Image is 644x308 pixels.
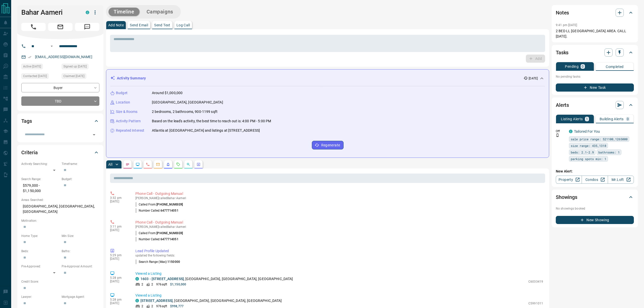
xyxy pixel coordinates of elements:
[110,74,545,83] div: Activity Summary[DATE]
[28,55,31,59] svg: Email Verified
[569,130,573,133] div: condos.ca
[49,43,55,49] button: Open
[21,234,59,238] p: Home Type:
[556,176,582,184] a: Property
[160,209,178,212] span: 6477714051
[135,277,139,281] div: condos.ca
[135,202,183,207] p: Called From:
[556,28,634,39] p: 2 BED LL [GEOGRAPHIC_DATA] AREA. CALL [DATE].
[152,109,218,114] p: 2 bedrooms, 2 bathrooms, 900-1199 sqft
[23,74,47,79] span: Contacted [DATE]
[116,90,128,96] p: Budget
[35,55,92,59] a: [EMAIL_ADDRESS][DOMAIN_NAME]
[62,73,99,80] div: Tue Aug 12 2025
[62,177,99,181] p: Budget:
[176,162,180,166] svg: Requests
[556,9,569,17] h2: Notes
[62,264,99,269] p: Pre-Approval Amount:
[586,117,588,121] p: 1
[312,141,344,149] button: Regenerate
[110,280,128,283] p: [DATE]
[598,150,620,155] span: bathrooms: 1
[606,65,624,69] p: Completed
[62,64,99,71] div: Tue Aug 12 2025
[109,8,139,16] button: Timeline
[135,248,543,254] p: Lead Profile Updated
[21,148,38,157] h2: Criteria
[556,48,568,57] h2: Tasks
[571,136,628,142] span: sale price range: 521100,1265000
[556,133,559,137] svg: Push Notification Only
[110,298,128,301] p: 5:28 pm
[135,225,543,229] p: [PERSON_NAME] called Bahar Aameri
[110,257,128,261] p: [DATE]
[21,23,46,31] span: Call
[135,220,543,225] p: Phone Call - Outgoing Manual
[154,23,170,27] p: Send Text
[75,23,99,31] span: Message
[21,177,59,181] p: Search Range:
[21,73,59,80] div: Sun Aug 17 2025
[574,129,600,133] a: Tailored For You
[170,282,186,287] p: $1,150,000
[556,191,634,203] div: Showings
[582,65,584,68] p: 0
[556,7,634,19] div: Notes
[528,279,543,284] p: C6033419
[126,162,130,166] svg: Notes
[21,146,99,159] div: Criteria
[21,83,99,92] div: Buyer
[141,282,143,287] p: 2
[152,90,183,96] p: Around $1,000,000
[21,198,99,202] p: Areas Searched:
[108,23,124,27] p: Add Note
[63,74,84,79] span: Claimed [DATE]
[135,293,543,298] p: Viewed a Listing
[21,64,59,71] div: Wed Aug 13 2025
[21,96,99,106] div: TBD
[110,196,128,200] p: 3:32 pm
[152,100,223,105] p: [GEOGRAPHIC_DATA], [GEOGRAPHIC_DATA]
[627,117,629,121] p: 0
[156,282,167,287] p: 976 sqft
[135,231,183,235] p: Called From:
[186,162,190,166] svg: Opportunities
[21,117,32,125] h2: Tags
[110,225,128,228] p: 3:11 pm
[556,193,577,201] h2: Showings
[556,46,634,59] div: Tasks
[116,118,141,124] p: Activity Pattern
[152,128,260,133] p: Atlantis at [GEOGRAPHIC_DATA] and listings at [STREET_ADDRESS]
[108,163,112,166] p: All
[565,65,579,68] p: Pending
[62,249,99,253] p: Baths:
[135,208,178,213] p: Number Called:
[556,129,566,133] p: Off
[140,298,282,303] p: , [GEOGRAPHIC_DATA], [GEOGRAPHIC_DATA], [GEOGRAPHIC_DATA]
[176,23,190,27] p: Log Call
[110,276,128,280] p: 5:28 pm
[21,181,59,195] p: $579,000 - $1,150,000
[63,64,87,69] span: Signed up [DATE]
[151,282,153,287] p: 2
[166,162,170,166] svg: Listing Alerts
[196,162,201,166] svg: Agent Actions
[152,118,271,124] p: Based on the lead's activity, the best time to reach out is: 4:00 PM - 5:00 PM
[140,277,184,281] a: 1603 - [STREET_ADDRESS]
[556,23,577,27] p: 9:41 pm [DATE]
[556,206,634,211] p: No showings booked
[156,162,160,166] svg: Emails
[146,162,150,166] svg: Calls
[130,23,148,27] p: Send Email
[135,271,543,276] p: Viewed a Listing
[21,218,99,223] p: Motivation:
[571,156,606,161] span: parking spots min: 1
[135,237,178,242] p: Number Called:
[156,203,183,206] span: [PHONE_NUMBER]
[135,299,139,302] div: condos.ca
[86,11,89,14] div: condos.ca
[608,176,634,184] a: Mr.Loft
[135,196,543,200] p: [PERSON_NAME] called Bahar Aameri
[600,117,624,121] p: Building Alerts
[116,100,130,105] p: Location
